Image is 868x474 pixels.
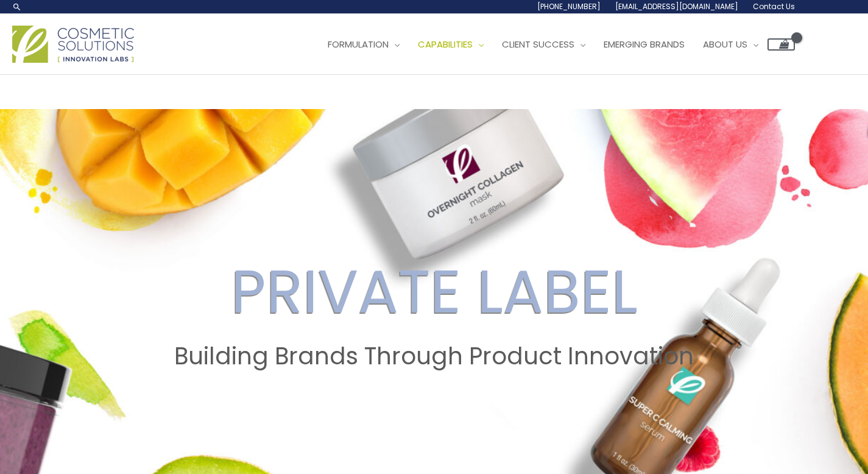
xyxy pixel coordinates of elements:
[309,26,795,63] nav: Site Navigation
[12,26,134,63] img: Cosmetic Solutions Logo
[694,26,767,63] a: About Us
[595,26,694,63] a: Emerging Brands
[767,38,795,51] a: View Shopping Cart, empty
[12,342,856,370] h2: Building Brands Through Product Innovation
[409,26,493,63] a: Capabilities
[12,2,22,12] a: Search icon link
[753,1,795,12] span: Contact Us
[493,26,595,63] a: Client Success
[604,38,685,51] span: Emerging Brands
[502,38,574,51] span: Client Success
[319,26,409,63] a: Formulation
[328,38,389,51] span: Formulation
[537,1,601,12] span: [PHONE_NUMBER]
[418,38,473,51] span: Capabilities
[615,1,738,12] span: [EMAIL_ADDRESS][DOMAIN_NAME]
[12,256,856,328] h2: PRIVATE LABEL
[703,38,747,51] span: About Us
